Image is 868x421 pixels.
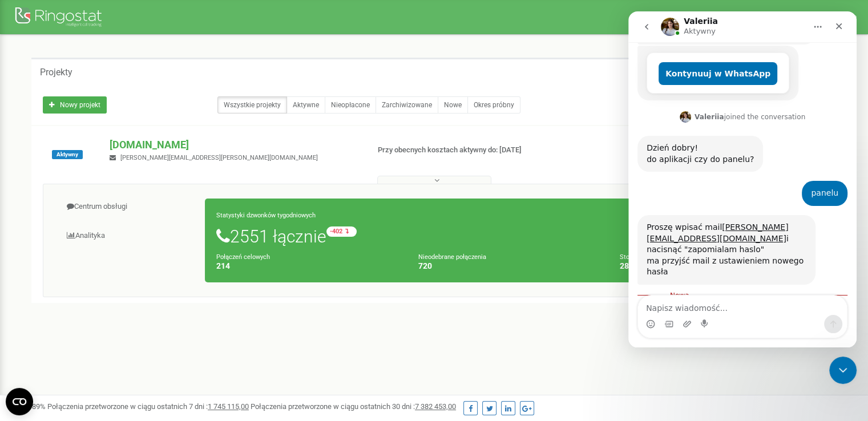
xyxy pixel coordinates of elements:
[378,145,560,156] p: Przy obecnych kosztach aktywny do: [DATE]
[110,137,359,152] p: [DOMAIN_NAME]
[251,402,456,411] span: Połączenia przetworzone w ciągu ostatnich 30 dni :
[217,96,287,114] a: Wszystkie projekty
[286,96,325,114] a: Aktywne
[52,193,205,221] a: Centrum obsługi
[628,11,857,347] iframe: Intercom live chat
[620,262,805,270] h4: 28,22 %
[620,253,716,261] small: Stosunek nieodebranych połączeń
[829,357,857,384] iframe: Intercom live chat
[418,262,603,270] h4: 720
[415,402,456,411] u: 7 382 453,00
[418,253,486,261] small: Nieodebrane połączenia
[216,253,270,261] small: Połączeń celowych
[216,212,316,219] small: Statystyki dzwonków tygodniowych
[216,226,805,246] h1: 2551 łącznie
[376,96,438,114] a: Zarchiwizowane
[43,96,107,114] a: Nowy projekt
[216,262,401,270] h4: 214
[208,402,249,411] u: 1 745 115,00
[467,96,520,114] a: Okres próbny
[47,402,249,411] span: Połączenia przetworzone w ciągu ostatnich 7 dni :
[52,150,83,159] span: Aktywny
[40,67,72,78] h5: Projekty
[438,96,468,114] a: Nowe
[326,226,357,237] small: -402
[6,388,33,415] button: Open CMP widget
[52,222,205,250] a: Analityka
[325,96,376,114] a: Nieopłacone
[120,154,318,161] span: [PERSON_NAME][EMAIL_ADDRESS][PERSON_NAME][DOMAIN_NAME]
